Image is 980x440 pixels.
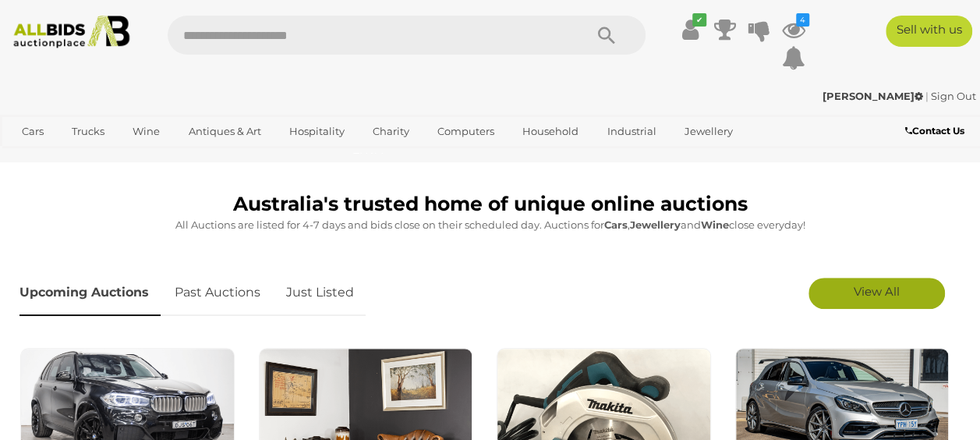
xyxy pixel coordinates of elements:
a: Wine [122,119,170,144]
i: ✔ [692,13,706,27]
a: Past Auctions [163,270,272,316]
a: View All [808,278,945,309]
a: Antiques & Art [179,119,271,144]
a: Jewellery [674,119,743,144]
a: [PERSON_NAME] [823,90,925,102]
a: Household [512,119,589,144]
strong: Wine [701,218,729,231]
strong: Cars [604,218,628,231]
span: | [925,90,929,102]
p: All Auctions are listed for 4-7 days and bids close on their scheduled day. Auctions for , and cl... [19,216,961,234]
span: View All [854,284,900,299]
i: 4 [796,13,809,27]
a: Cars [12,119,54,144]
a: Sell with us [886,16,972,47]
a: 4 [782,16,805,44]
a: Office [12,144,62,170]
a: ✔ [679,16,702,44]
a: Hospitality [279,119,355,144]
a: Sports [69,144,122,170]
a: [GEOGRAPHIC_DATA] [129,144,260,170]
button: Search [568,16,646,55]
b: Contact Us [905,125,964,137]
h1: Australia's trusted home of unique online auctions [19,193,961,215]
a: Sign Out [931,90,976,102]
a: Upcoming Auctions [19,270,161,316]
strong: [PERSON_NAME] [823,90,923,102]
a: Industrial [596,119,666,144]
a: Just Listed [274,270,366,316]
a: Contact Us [905,122,968,140]
a: Trucks [62,119,115,144]
img: Allbids.com.au [7,16,136,48]
a: Computers [427,119,504,144]
strong: Jewellery [630,218,681,231]
a: Charity [363,119,419,144]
